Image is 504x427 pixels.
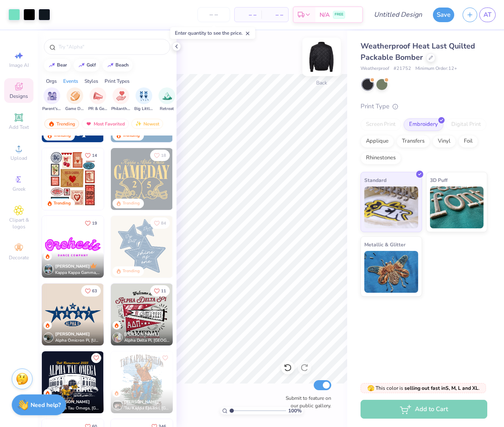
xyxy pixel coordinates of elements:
[111,87,130,112] button: filter button
[105,77,130,85] div: Print Types
[42,284,104,345] img: ce57f32a-cfc6-41ad-89ac-b91076b4d913
[92,221,97,225] span: 19
[266,10,283,19] span: – –
[111,106,130,112] span: Philanthropy
[81,150,101,161] button: Like
[54,133,71,139] div: Trending
[361,102,487,111] div: Print Type
[159,87,175,112] div: filter for Retreat
[103,148,165,210] img: b0e5e834-c177-467b-9309-b33acdc40f03
[113,332,123,343] img: Avatar
[161,221,166,225] span: 84
[63,77,78,85] div: Events
[65,106,84,112] span: Game Day
[161,153,166,158] span: 18
[42,216,104,278] img: e5c25cba-9be7-456f-8dc7-97e2284da968
[55,399,90,405] span: [PERSON_NAME]
[124,399,159,405] span: [PERSON_NAME]
[123,200,140,207] div: Trending
[361,65,389,72] span: Weatherproof
[484,10,491,20] span: AT
[65,87,84,112] div: filter for Game Day
[124,331,159,337] span: [PERSON_NAME]
[367,6,429,23] input: Untitled Design
[433,8,454,22] button: Save
[103,216,165,278] img: 190a3832-2857-43c9-9a52-6d493f4406b1
[55,338,100,344] span: Alpha Omicron Pi, [US_STATE] A&M University
[13,186,26,192] span: Greek
[240,10,256,19] span: – –
[361,135,394,148] div: Applique
[162,91,172,101] img: Retreat Image
[124,338,169,344] span: Alpha Delta Pi, [GEOGRAPHIC_DATA][US_STATE] at [GEOGRAPHIC_DATA]
[134,106,154,112] span: Big Little Reveal
[10,155,27,161] span: Upload
[93,91,103,101] img: PR & General Image
[361,41,475,62] span: Weatherproof Heat Last Quilted Packable Bomber
[85,121,92,127] img: most_fav.gif
[397,135,430,148] div: Transfers
[55,405,100,412] span: Alpha Tau Omega, [GEOGRAPHIC_DATA]
[172,216,234,278] img: b2171afc-7319-41bf-b082-627e8966e7c8
[84,77,98,85] div: Styles
[281,394,331,409] label: Submit to feature on our public gallery.
[9,254,29,261] span: Decorate
[288,407,302,414] span: 100 %
[111,284,173,345] img: 8e53ebf9-372a-43e2-8144-f469002dff18
[113,400,123,410] img: Avatar
[115,63,129,67] div: beach
[4,217,33,230] span: Clipart & logos
[172,284,234,345] img: 99edcb88-b669-4548-8e21-b6703597cff9
[335,12,343,18] span: FREE
[364,251,418,293] img: Metallic & Glitter
[43,332,54,343] img: Avatar
[111,351,173,413] img: eb213d54-80e9-4060-912d-9752b3a91b98
[55,263,90,269] span: [PERSON_NAME]
[446,118,486,131] div: Digital Print
[9,124,29,130] span: Add Text
[111,148,173,210] img: b8819b5f-dd70-42f8-b218-32dd770f7b03
[134,87,154,112] button: filter button
[135,121,142,127] img: Newest.gif
[92,289,97,293] span: 63
[42,87,61,112] button: filter button
[102,59,133,72] button: beach
[78,63,85,68] img: trend_line.gif
[404,385,478,391] strong: selling out fast in S, M, L and XL
[124,405,169,412] span: Tau Kappa Epsilon, [GEOGRAPHIC_DATA][US_STATE]
[31,401,61,409] strong: Need help?
[88,106,107,112] span: PR & General
[139,91,148,101] img: Big Little Reveal Image
[316,79,327,87] div: Back
[82,119,129,129] div: Most Favorited
[54,200,71,207] div: Trending
[305,40,338,74] img: Back
[134,87,154,112] div: filter for Big Little Reveal
[57,63,67,67] div: bear
[432,135,456,148] div: Vinyl
[81,217,101,229] button: Like
[150,217,170,229] button: Like
[74,59,100,72] button: golf
[81,285,101,297] button: Like
[131,119,163,129] div: Newest
[111,216,173,278] img: 5ef108b2-c80c-43b6-9ce4-794baa1e6462
[42,106,61,112] span: Parent's Weekend
[46,77,57,85] div: Orgs
[90,262,97,269] img: topCreatorCrown.gif
[65,87,84,112] button: filter button
[107,63,114,68] img: trend_line.gif
[430,176,448,184] span: 3D Puff
[9,62,29,69] span: Image AI
[161,289,166,293] span: 11
[367,384,480,392] span: This color is .
[47,91,57,101] img: Parent's Weekend Image
[367,384,374,392] span: 🫣
[170,27,255,39] div: Enter quantity to see the price.
[10,93,28,100] span: Designs
[160,106,174,112] span: Retreat
[70,91,80,101] img: Game Day Image
[49,63,55,68] img: trend_line.gif
[92,153,97,158] span: 14
[44,119,79,129] div: Trending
